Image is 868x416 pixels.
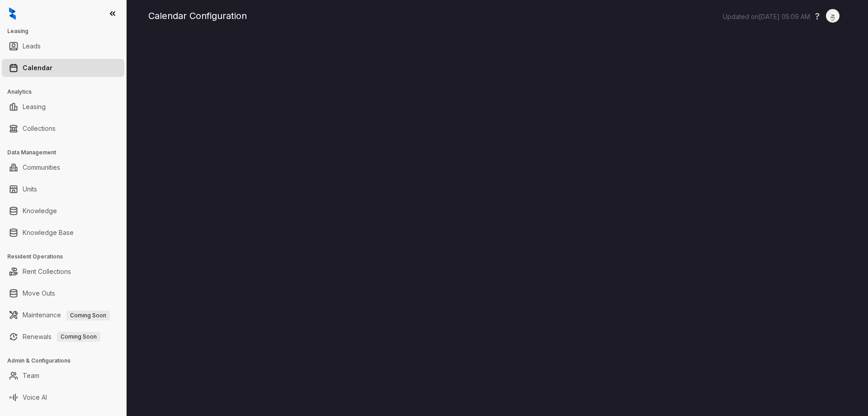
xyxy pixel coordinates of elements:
[57,332,100,342] span: Coming Soon
[148,9,846,23] div: Calendar Configuration
[148,36,846,416] iframe: retool
[23,202,57,220] a: Knowledge
[2,224,124,242] li: Knowledge Base
[9,7,16,20] img: logo
[23,263,71,281] a: Rent Collections
[826,11,839,21] img: UserAvatar
[723,12,810,21] p: Updated on [DATE] 05:09 AM
[2,388,124,406] li: Voice AI
[7,253,126,261] h3: Resident Operations
[23,37,41,55] a: Leads
[2,37,124,55] li: Leads
[2,98,124,116] li: Leasing
[66,311,110,320] span: Coming Soon
[23,328,100,346] a: RenewalsComing Soon
[23,59,52,77] a: Calendar
[2,180,124,198] li: Units
[7,27,126,35] h3: Leasing
[2,202,124,220] li: Knowledge
[2,328,124,346] li: Renewals
[7,148,126,157] h3: Data Management
[23,367,39,385] a: Team
[23,158,60,177] a: Communities
[23,224,74,242] a: Knowledge Base
[23,284,55,302] a: Move Outs
[2,120,124,138] li: Collections
[2,284,124,302] li: Move Outs
[23,120,56,138] a: Collections
[815,10,820,23] button: ?
[7,357,126,365] h3: Admin & Configurations
[2,158,124,177] li: Communities
[2,263,124,281] li: Rent Collections
[2,59,124,77] li: Calendar
[23,388,47,406] a: Voice AI
[23,180,37,198] a: Units
[7,88,126,96] h3: Analytics
[23,98,46,116] a: Leasing
[2,306,124,324] li: Maintenance
[2,367,124,385] li: Team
